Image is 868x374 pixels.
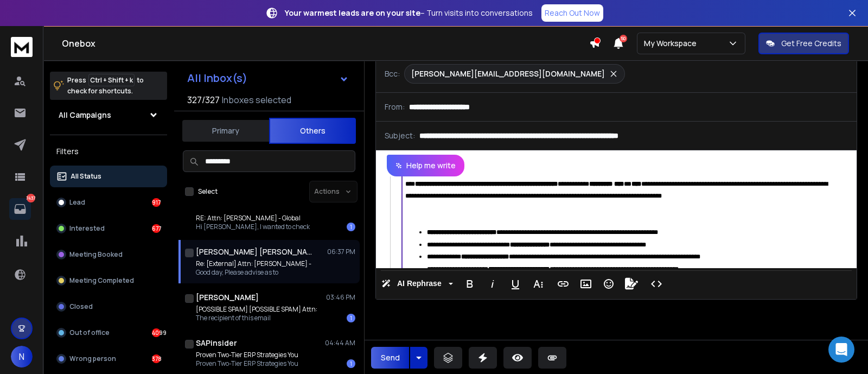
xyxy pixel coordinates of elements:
p: Meeting Booked [69,250,123,259]
p: 03:46 PM [326,293,355,302]
div: 917 [152,198,161,207]
button: Others [269,118,356,144]
button: Bold (Ctrl+B) [459,273,480,295]
p: Lead [69,198,85,207]
span: 50 [620,35,627,42]
button: Meeting Booked [50,244,167,265]
p: [PERSON_NAME][EMAIL_ADDRESS][DOMAIN_NAME] [411,68,605,79]
h1: SAPinsider [196,338,237,348]
button: Out of office4099 [50,322,167,344]
p: Bcc: [385,68,400,79]
button: Wrong person378 [50,348,167,370]
button: Insert Link (Ctrl+K) [553,273,573,295]
a: 7437 [9,198,31,220]
p: 7437 [27,194,35,202]
h1: All Inbox(s) [187,73,247,84]
p: Press to check for shortcuts. [67,75,144,97]
a: Reach Out Now [541,4,603,22]
button: Emoticons [598,273,619,295]
label: Select [198,187,218,196]
button: Underline (Ctrl+U) [505,273,526,295]
p: RE: Attn: [PERSON_NAME] - Global [196,214,310,223]
p: Good day, Please advise as to [196,268,311,277]
div: 1 [347,314,355,322]
p: [POSSIBLE SPAM] [POSSIBLE SPAM] Attn: [196,305,317,314]
h1: Onebox [62,37,589,50]
button: Interested677 [50,218,167,239]
button: Lead917 [50,192,167,213]
p: Subject: [385,130,415,141]
button: All Campaigns [50,104,167,126]
span: AI Rephrase [395,279,444,288]
button: Primary [182,119,269,143]
button: Italic (Ctrl+I) [482,273,503,295]
p: Get Free Credits [781,38,841,49]
p: Reach Out Now [545,8,600,18]
p: The recipient of this email [196,314,317,322]
p: – Turn visits into conversations [285,8,533,18]
div: Open Intercom Messenger [828,337,854,363]
p: My Workspace [644,38,701,49]
img: logo [11,37,33,57]
button: Send [371,347,409,369]
p: Out of office [69,328,110,337]
button: N [11,346,33,367]
p: Wrong person [69,354,116,363]
p: All Status [71,172,101,181]
strong: Your warmest leads are on your site [285,8,420,18]
h1: All Campaigns [59,110,111,121]
div: 4099 [152,328,161,337]
button: Meeting Completed [50,270,167,291]
h3: Inboxes selected [222,93,291,106]
h3: Filters [50,144,167,159]
div: 1 [347,359,355,368]
p: Interested [69,224,105,233]
button: Closed [50,296,167,318]
button: AI Rephrase [379,273,455,295]
p: From: [385,102,405,112]
button: Help me write [387,155,464,176]
p: Proven Two-Tier ERP Strategies You [196,351,298,359]
div: 378 [152,354,161,363]
div: 1 [347,223,355,231]
button: All Status [50,166,167,187]
span: Ctrl + Shift + k [88,74,135,86]
p: Re: [External] Attn: [PERSON_NAME] - [196,259,311,268]
p: 06:37 PM [327,248,355,256]
h1: [PERSON_NAME] [PERSON_NAME] [196,246,315,257]
span: 327 / 327 [187,93,220,106]
button: Signature [621,273,642,295]
div: 677 [152,224,161,233]
h1: [PERSON_NAME] [196,292,259,303]
p: 04:44 AM [325,339,355,347]
button: Insert Image (Ctrl+P) [576,273,596,295]
p: Proven Two-Tier ERP Strategies You [196,359,298,368]
p: Closed [69,302,93,311]
button: All Inbox(s) [178,67,358,89]
button: Get Free Credits [758,33,849,54]
button: Code View [646,273,667,295]
p: Hi [PERSON_NAME], I wanted to check [196,223,310,231]
p: Meeting Completed [69,276,134,285]
button: More Text [528,273,548,295]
